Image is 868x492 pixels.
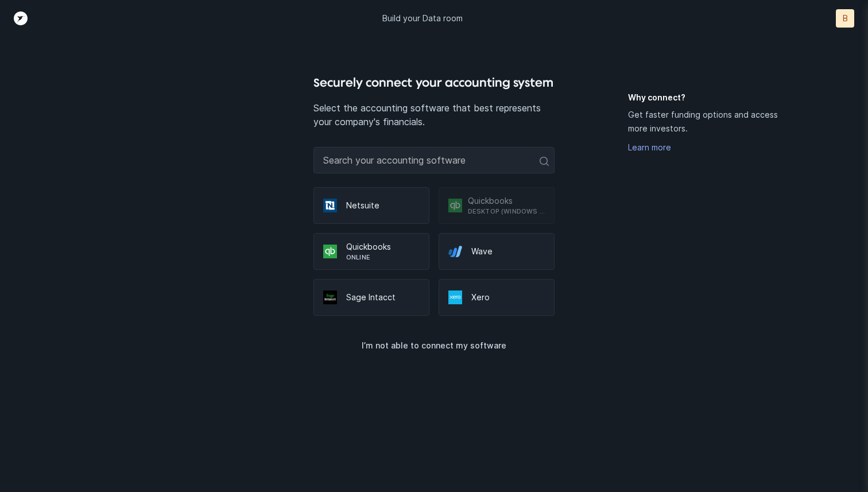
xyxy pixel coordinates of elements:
[346,253,420,262] p: Online
[313,101,555,129] p: Select the accounting software that best represents your company's financials.
[313,334,555,357] button: I’m not able to connect my software
[843,13,848,24] p: B
[346,292,420,303] p: Sage Intacct
[439,233,555,270] div: Wave
[382,13,463,24] p: Build your Data room
[313,73,555,92] h4: Securely connect your accounting system
[362,339,506,352] p: I’m not able to connect my software
[468,195,545,207] p: Quickbooks
[471,246,545,257] p: Wave
[628,92,796,103] h5: Why connect?
[313,279,429,316] div: Sage Intacct
[313,233,429,270] div: QuickbooksOnline
[346,200,420,211] p: Netsuite
[439,187,555,224] div: QuickbooksDesktop (Windows only)
[346,241,420,253] p: Quickbooks
[628,142,671,152] a: Learn more
[313,187,429,224] div: Netsuite
[628,108,796,135] p: Get faster funding options and access more investors.
[439,279,555,316] div: Xero
[468,207,545,216] p: Desktop (Windows only)
[313,147,555,173] input: Search your accounting software
[471,292,545,303] p: Xero
[836,9,854,28] button: B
